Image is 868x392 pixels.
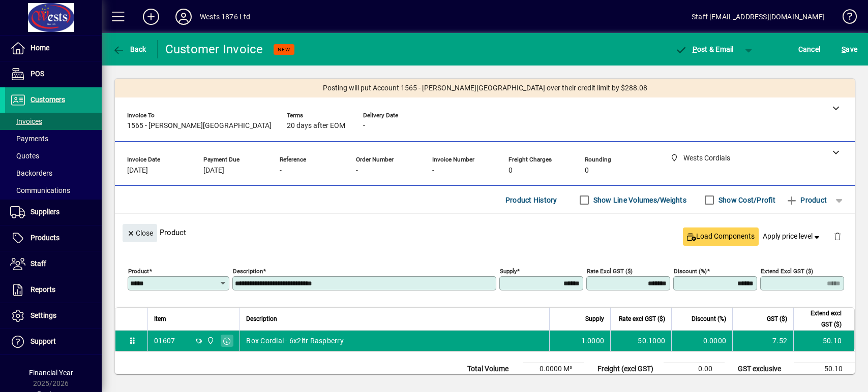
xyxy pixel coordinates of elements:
[670,40,739,58] button: Post & Email
[287,122,345,130] span: 20 days after EOM
[10,186,70,194] span: Communications
[793,331,854,351] td: 50.10
[165,41,263,57] div: Customer Invoice
[31,95,65,104] span: Customers
[31,44,49,52] span: Home
[619,313,665,324] span: Rate excl GST ($)
[671,331,732,351] td: 0.0000
[10,169,52,177] span: Backorders
[683,227,759,246] button: Load Components
[246,313,277,324] span: Description
[31,337,56,345] span: Support
[842,41,857,57] span: ave
[585,313,604,324] span: Supply
[592,363,664,375] td: Freight (excl GST)
[794,363,855,375] td: 50.10
[167,8,200,26] button: Profile
[693,45,697,53] span: P
[356,167,358,175] span: -
[767,313,787,324] span: GST ($)
[154,313,166,324] span: Item
[5,165,102,182] a: Backorders
[204,335,216,346] span: Wests Cordials
[664,363,725,375] td: 0.00
[825,224,850,248] button: Delete
[120,228,160,237] app-page-header-button: Close
[674,268,707,275] mat-label: Discount (%)
[432,167,434,175] span: -
[587,268,633,275] mat-label: Rate excl GST ($)
[462,363,523,375] td: Total Volume
[127,225,153,242] span: Close
[5,251,102,277] a: Staff
[127,167,148,175] span: [DATE]
[31,285,55,293] span: Reports
[5,61,102,87] a: POS
[5,277,102,303] a: Reports
[5,303,102,329] a: Settings
[112,45,146,53] span: Back
[128,268,149,275] mat-label: Product
[31,234,59,242] span: Products
[732,331,793,351] td: 7.52
[523,363,584,375] td: 0.0000 M³
[839,40,860,58] button: Save
[781,191,832,209] button: Product
[835,2,855,35] a: Knowledge Base
[585,167,589,175] span: 0
[203,167,224,175] span: [DATE]
[581,336,605,346] span: 1.0000
[10,117,42,125] span: Invoices
[5,147,102,165] a: Quotes
[842,45,846,53] span: S
[798,41,821,57] span: Cancel
[323,83,647,93] span: Posting will put Account 1565 - [PERSON_NAME][GEOGRAPHIC_DATA] over their credit limit by $288.08
[29,369,73,377] span: Financial Year
[102,40,158,58] app-page-header-button: Back
[10,152,39,160] span: Quotes
[200,9,250,25] div: Wests 1876 Ltd
[280,167,282,175] span: -
[796,40,823,58] button: Cancel
[617,336,665,346] div: 50.1000
[5,36,102,61] a: Home
[687,231,755,242] span: Load Components
[759,227,826,246] button: Apply price level
[591,195,686,205] label: Show Line Volumes/Weights
[123,224,157,242] button: Close
[278,46,290,53] span: NEW
[246,336,344,346] span: Box Cordial - 6x2ltr Raspberry
[692,313,726,324] span: Discount (%)
[10,135,48,143] span: Payments
[5,200,102,225] a: Suppliers
[5,182,102,199] a: Communications
[31,311,56,319] span: Settings
[763,231,822,242] span: Apply price level
[675,45,734,53] span: ost & Email
[5,113,102,130] a: Invoices
[5,225,102,251] a: Products
[505,192,557,208] span: Product History
[115,214,855,251] div: Product
[800,308,842,330] span: Extend excl GST ($)
[31,208,59,216] span: Suppliers
[31,259,46,268] span: Staff
[761,268,813,275] mat-label: Extend excl GST ($)
[5,130,102,147] a: Payments
[716,195,775,205] label: Show Cost/Profit
[110,40,149,58] button: Back
[135,8,167,26] button: Add
[733,363,794,375] td: GST exclusive
[508,167,513,175] span: 0
[31,70,44,78] span: POS
[127,122,272,130] span: 1565 - [PERSON_NAME][GEOGRAPHIC_DATA]
[233,268,263,275] mat-label: Description
[5,329,102,354] a: Support
[363,122,365,130] span: -
[786,192,827,208] span: Product
[825,232,850,241] app-page-header-button: Delete
[501,191,561,209] button: Product History
[692,9,825,25] div: Staff [EMAIL_ADDRESS][DOMAIN_NAME]
[500,268,517,275] mat-label: Supply
[154,336,175,346] div: 01607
